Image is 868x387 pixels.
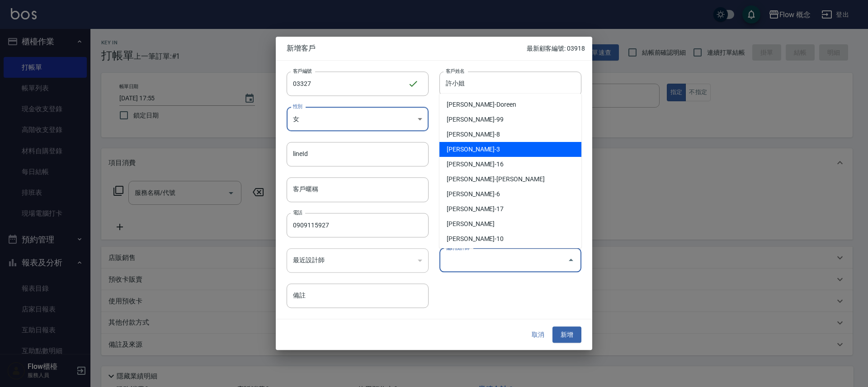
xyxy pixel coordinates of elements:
[564,253,578,268] button: Close
[446,244,469,251] label: 偏好設計師
[439,112,581,127] li: [PERSON_NAME]-99
[439,231,581,246] li: [PERSON_NAME]-10
[439,246,581,261] li: [PERSON_NAME]-11
[552,326,581,343] button: 新增
[439,157,581,172] li: [PERSON_NAME]-16
[439,187,581,202] li: [PERSON_NAME]-6
[439,217,581,231] li: [PERSON_NAME]
[439,202,581,217] li: [PERSON_NAME]-17
[439,172,581,187] li: [PERSON_NAME]-[PERSON_NAME]
[293,103,302,109] label: 性別
[439,97,581,112] li: [PERSON_NAME]-Doreen
[287,44,527,53] span: 新增客戶
[287,107,429,131] div: 女
[439,142,581,157] li: [PERSON_NAME]-3
[439,127,581,142] li: [PERSON_NAME]-8
[293,209,302,216] label: 電話
[293,67,312,74] label: 客戶編號
[446,67,465,74] label: 客戶姓名
[524,326,552,343] button: 取消
[527,44,585,53] p: 最新顧客編號: 03918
